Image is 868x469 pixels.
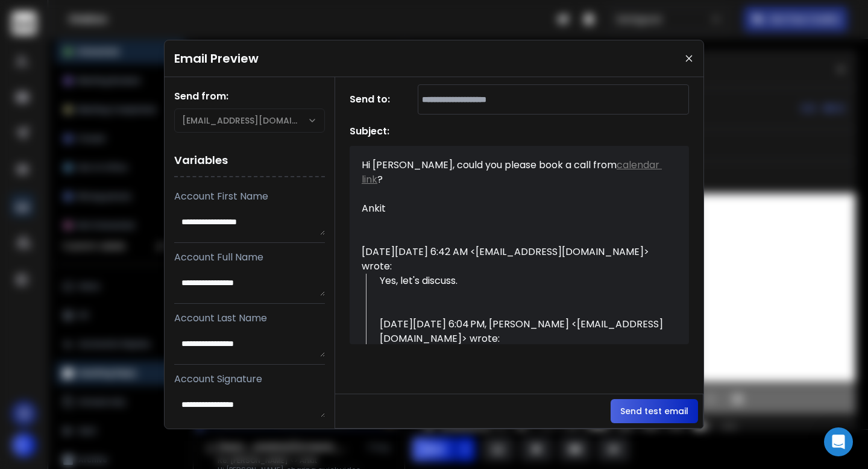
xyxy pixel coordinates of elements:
[362,158,663,187] div: Hi [PERSON_NAME], could you please book a call from ?
[476,245,644,259] a: [EMAIL_ADDRESS][DOMAIN_NAME]
[362,201,663,216] div: Ankit
[824,427,853,456] div: Open Intercom Messenger
[362,245,663,274] div: [DATE][DATE] 6:42 AM < > wrote:
[380,274,663,288] div: Yes, let's discuss.
[611,399,698,423] button: Send test email
[380,317,663,346] div: [DATE][DATE] 6:04 PM, [PERSON_NAME] < > wrote:
[362,158,662,186] a: calendar link
[380,317,663,345] a: [EMAIL_ADDRESS][DOMAIN_NAME]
